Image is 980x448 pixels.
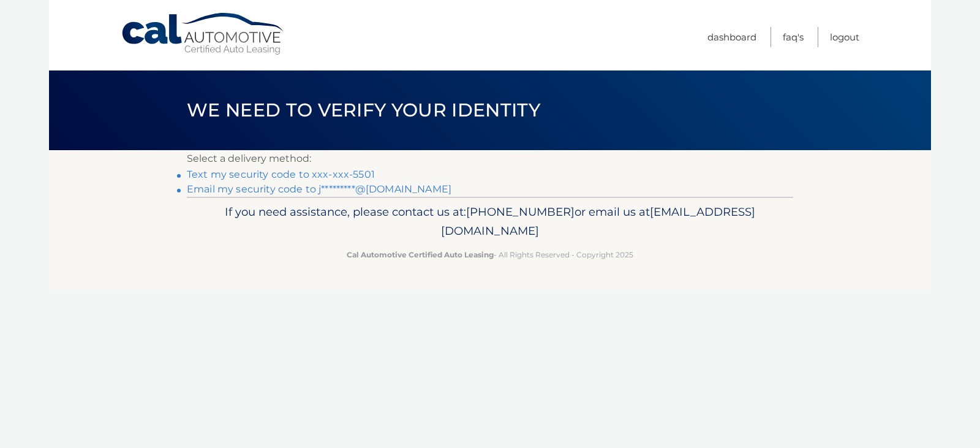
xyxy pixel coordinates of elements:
[830,27,859,47] a: Logout
[187,183,451,195] a: Email my security code to j*********@[DOMAIN_NAME]
[195,202,785,241] p: If you need assistance, please contact us at: or email us at
[466,205,575,219] span: [PHONE_NUMBER]
[187,99,540,121] span: We need to verify your identity
[187,169,375,180] a: Text my security code to xxx-xxx-5501
[121,12,286,56] a: Cal Automotive
[347,250,494,259] strong: Cal Automotive Certified Auto Leasing
[187,150,793,167] p: Select a delivery method:
[195,248,785,261] p: - All Rights Reserved - Copyright 2025
[783,27,804,47] a: FAQ's
[707,27,756,47] a: Dashboard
